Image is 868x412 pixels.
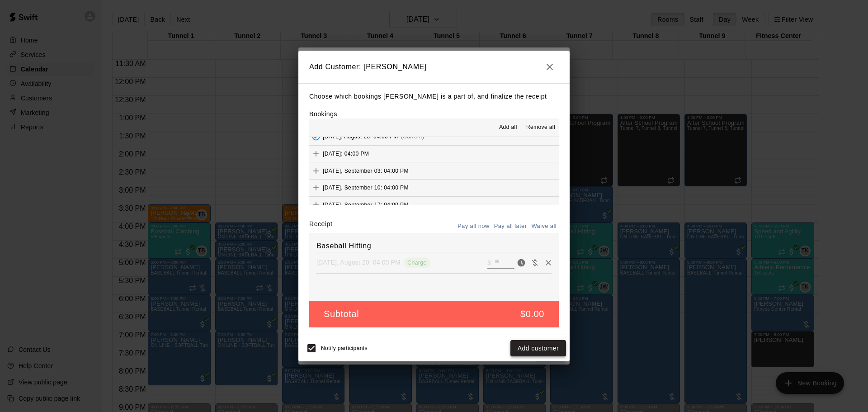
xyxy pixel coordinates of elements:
span: Remove all [526,123,555,132]
button: Pay all now [455,219,492,233]
label: Receipt [309,219,332,233]
button: Remove [542,256,555,270]
button: Add[DATE], September 17: 04:00 PM [309,197,559,213]
span: Add [309,201,323,208]
h5: $0.00 [520,308,544,320]
span: Pay now [514,258,528,266]
span: Add all [499,123,517,132]
button: Remove all [523,120,559,135]
span: Add [309,184,323,191]
button: Add[DATE], September 03: 04:00 PM [309,162,559,179]
span: [DATE], September 03: 04:00 PM [323,167,409,174]
span: Add [309,150,323,157]
span: [DATE], August 20: 04:00 PM [323,133,398,140]
button: Add all [494,120,523,135]
h2: Add Customer: [PERSON_NAME] [298,51,570,83]
h5: Subtotal [324,308,359,320]
p: $ [487,258,491,267]
span: [DATE], September 10: 04:00 PM [323,185,409,191]
span: [DATE]: 04:00 PM [323,151,369,157]
span: (Current) [401,133,425,140]
span: Waive payment [528,258,542,266]
button: Added - Collect Payment [309,130,323,143]
button: Add[DATE], September 10: 04:00 PM [309,180,559,196]
span: Notify participants [321,345,368,351]
span: [DATE], September 17: 04:00 PM [323,202,409,208]
button: Added - Collect Payment[DATE], August 20: 04:00 PM(Current) [309,128,559,145]
button: Add[DATE]: 04:00 PM [309,146,559,162]
button: Add customer [510,340,566,357]
button: Waive all [529,219,559,233]
button: Pay all later [492,219,529,233]
p: [DATE], August 20: 04:00 PM [316,258,401,267]
p: Choose which bookings [PERSON_NAME] is a part of, and finalize the receipt [309,91,559,102]
span: Add [309,167,323,174]
label: Bookings [309,110,337,118]
h6: Baseball Hitting [316,240,552,252]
